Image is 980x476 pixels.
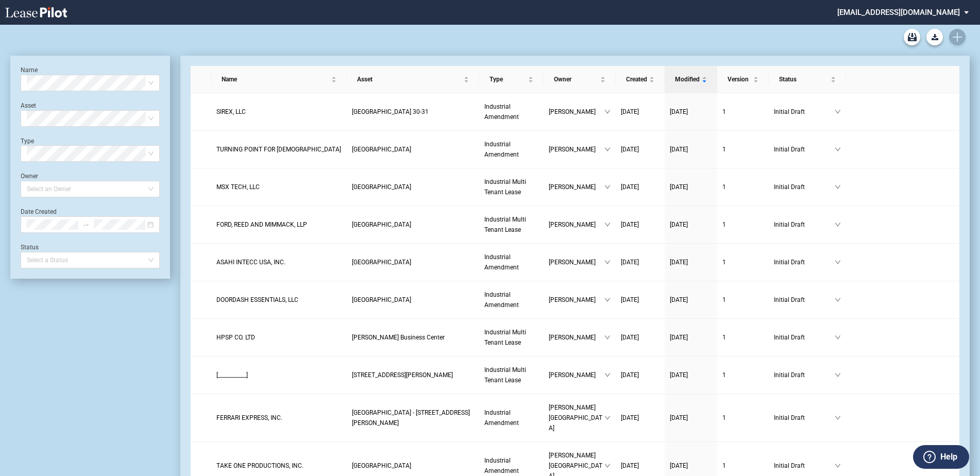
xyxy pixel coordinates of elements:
th: Asset [347,66,479,93]
span: Version [728,74,751,84]
label: Asset [21,102,36,109]
a: [DATE] [670,370,712,380]
span: [DATE] [670,108,688,115]
a: [GEOGRAPHIC_DATA] 30-31 [352,107,474,117]
a: [DATE] [670,144,712,155]
a: [GEOGRAPHIC_DATA] [352,295,474,305]
a: 1 [722,413,764,423]
span: [DATE] [621,108,639,115]
span: down [604,222,611,228]
th: Type [479,66,544,93]
a: [DATE] [670,413,712,423]
span: [PERSON_NAME] [549,370,604,380]
a: Industrial Multi Tenant Lease [484,327,538,348]
a: Industrial Amendment [484,407,538,428]
a: [GEOGRAPHIC_DATA] [352,219,474,230]
span: 100 Anderson Avenue [352,371,453,379]
span: down [835,109,841,115]
span: [DATE] [621,259,639,266]
span: [PERSON_NAME] [549,144,604,155]
span: down [835,463,841,469]
a: 1 [722,370,764,380]
a: [DATE] [621,144,660,155]
label: Name [21,66,38,74]
a: [DATE] [621,370,660,380]
span: [DATE] [670,259,688,266]
span: SIREX, LLC [216,108,246,115]
span: down [835,259,841,265]
span: [DATE] [621,221,639,228]
span: [DATE] [621,371,639,379]
button: Download Blank Form [926,29,943,45]
th: Modified [665,66,717,93]
a: [DATE] [621,219,660,230]
span: Industrial Amendment [484,141,519,158]
a: Industrial Amendment [484,290,538,310]
span: to [82,221,90,228]
a: FERRARI EXPRESS, INC. [216,413,342,423]
span: down [604,184,611,190]
a: SIREX, LLC [216,107,342,117]
span: down [604,109,611,115]
span: Dow Business Center [352,221,411,228]
a: MSX TECH, LLC [216,182,342,192]
a: Industrial Multi Tenant Lease [484,177,538,197]
a: [DATE] [670,257,712,267]
a: 1 [722,182,764,192]
span: Industrial Amendment [484,291,519,309]
a: [GEOGRAPHIC_DATA] [352,144,474,155]
a: Industrial Amendment [484,139,538,160]
a: [GEOGRAPHIC_DATA] [352,461,474,471]
a: ASAHI INTECC USA, INC. [216,257,342,267]
span: Industrial Amendment [484,253,519,271]
span: FERRARI EXPRESS, INC. [216,414,282,421]
span: FORD, REED AND MIMMACK, LLP [216,221,307,228]
span: Status [779,74,829,84]
a: FORD, REED AND MIMMACK, LLP [216,219,342,230]
span: TAKE ONE PRODUCTIONS, INC. [216,462,303,469]
span: [DATE] [670,146,688,153]
span: Initial Draft [774,144,835,155]
span: [DATE] [621,183,639,191]
span: Modified [675,74,700,84]
span: Initial Draft [774,182,835,192]
a: 1 [722,107,764,117]
a: [DATE] [670,219,712,230]
span: down [835,222,841,228]
span: Dupont Industrial Center [352,146,411,153]
span: Owner [554,74,598,84]
span: [PERSON_NAME][GEOGRAPHIC_DATA] [549,402,604,433]
span: 1 [722,334,726,341]
a: [DATE] [621,461,660,471]
span: Asset [357,74,462,84]
a: DOORDASH ESSENTIALS, LLC [216,295,342,305]
a: [DATE] [621,257,660,267]
a: 1 [722,461,764,471]
span: [PERSON_NAME] [549,295,604,305]
span: Industrial Multi Tenant Lease [484,366,526,384]
span: Industrial Multi Tenant Lease [484,216,526,233]
span: down [604,146,611,152]
th: Status [769,66,846,93]
span: [DATE] [621,414,639,421]
span: 1 [722,462,726,469]
a: Industrial Amendment [484,252,538,273]
a: [DATE] [621,413,660,423]
span: 1 [722,108,726,115]
span: down [604,463,611,469]
a: [DATE] [670,332,712,343]
span: Industrial Multi Tenant Lease [484,329,526,346]
span: Initial Draft [774,332,835,343]
th: Owner [544,66,616,93]
a: [DATE] [670,461,712,471]
span: down [835,297,841,303]
a: [DATE] [670,295,712,305]
a: Industrial Amendment [484,455,538,476]
label: Owner [21,173,38,180]
span: [DATE] [621,334,639,341]
span: Wilsonville Business Center Buildings 30-31 [352,108,429,115]
a: 1 [722,295,764,305]
span: Initial Draft [774,370,835,380]
a: [DATE] [670,107,712,117]
span: TURNING POINT FOR GOD [216,146,341,153]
